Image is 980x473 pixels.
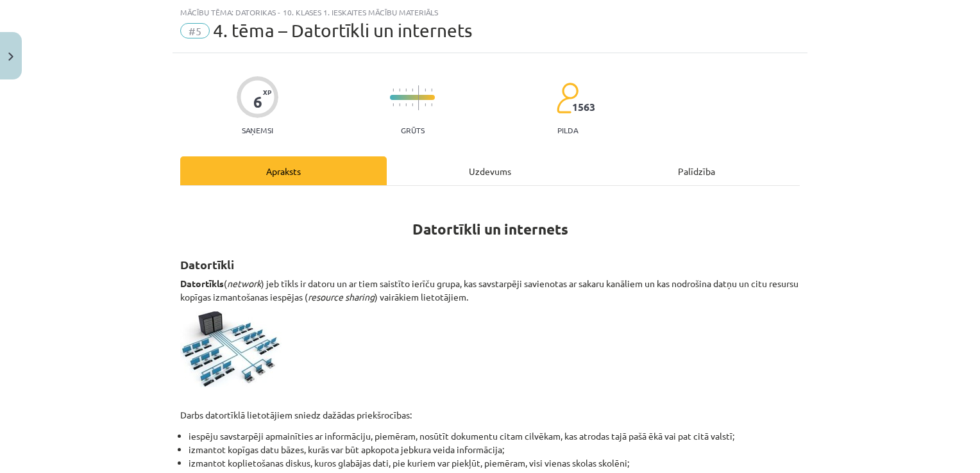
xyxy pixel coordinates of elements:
strong: Datortīkls [180,278,224,289]
span: 4. tēma – Datortīkli un internets [213,20,472,41]
span: 1563 [572,101,595,113]
p: Saņemsi [237,126,278,135]
img: icon-close-lesson-0947bae3869378f0d4975bcd49f059093ad1ed9edebbc8119c70593378902aed.svg [8,53,13,61]
img: icon-short-line-57e1e144782c952c97e751825c79c345078a6d821885a25fce030b3d8c18986b.svg [412,103,413,106]
img: icon-short-line-57e1e144782c952c97e751825c79c345078a6d821885a25fce030b3d8c18986b.svg [399,103,400,106]
div: Mācību tēma: Datorikas - 10. klases 1. ieskaites mācību materiāls [180,8,800,17]
img: icon-short-line-57e1e144782c952c97e751825c79c345078a6d821885a25fce030b3d8c18986b.svg [399,88,400,92]
strong: Datortīkli un internets [412,220,568,238]
img: icon-long-line-d9ea69661e0d244f92f715978eff75569469978d946b2353a9bb055b3ed8787d.svg [418,85,419,110]
img: icon-short-line-57e1e144782c952c97e751825c79c345078a6d821885a25fce030b3d8c18986b.svg [412,88,413,92]
em: resource sharing [308,291,375,303]
p: Darbs datortīklā lietotājiem sniedz dažādas priekšrocības: [180,395,800,422]
div: Uzdevums [387,156,593,185]
img: icon-short-line-57e1e144782c952c97e751825c79c345078a6d821885a25fce030b3d8c18986b.svg [405,88,407,92]
div: 6 [253,93,262,111]
img: icon-short-line-57e1e144782c952c97e751825c79c345078a6d821885a25fce030b3d8c18986b.svg [393,103,394,106]
strong: Datortīkli [180,257,234,272]
div: Apraksts [180,156,387,185]
span: XP [263,88,271,95]
img: icon-short-line-57e1e144782c952c97e751825c79c345078a6d821885a25fce030b3d8c18986b.svg [405,103,407,106]
img: icon-short-line-57e1e144782c952c97e751825c79c345078a6d821885a25fce030b3d8c18986b.svg [425,103,426,106]
p: Grūts [401,126,425,135]
span: #5 [180,23,210,38]
em: network [227,278,261,289]
img: icon-short-line-57e1e144782c952c97e751825c79c345078a6d821885a25fce030b3d8c18986b.svg [431,88,432,92]
img: icon-short-line-57e1e144782c952c97e751825c79c345078a6d821885a25fce030b3d8c18986b.svg [393,88,394,92]
li: izmantot koplietošanas diskus, kuros glabājas dati, pie kuriem var piekļūt, piemēram, visi vienas... [189,456,800,470]
p: pilda [557,126,578,135]
img: students-c634bb4e5e11cddfef0936a35e636f08e4e9abd3cc4e673bd6f9a4125e45ecb1.svg [556,82,579,114]
li: iespēju savstarpēji apmainīties ar informāciju, piemēram, nosūtīt dokumentu citam cilvēkam, kas a... [189,429,800,443]
p: ( ) jeb tīkls ir datoru un ar tiem saistīto ierīču grupa, kas savstarpēji savienotas ar sakaru ka... [180,277,800,304]
img: icon-short-line-57e1e144782c952c97e751825c79c345078a6d821885a25fce030b3d8c18986b.svg [425,88,426,92]
div: Palīdzība [593,156,800,185]
li: izmantot kopīgas datu bāzes, kurās var būt apkopota jebkura veida informācija; [189,443,800,456]
img: icon-short-line-57e1e144782c952c97e751825c79c345078a6d821885a25fce030b3d8c18986b.svg [431,103,432,106]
